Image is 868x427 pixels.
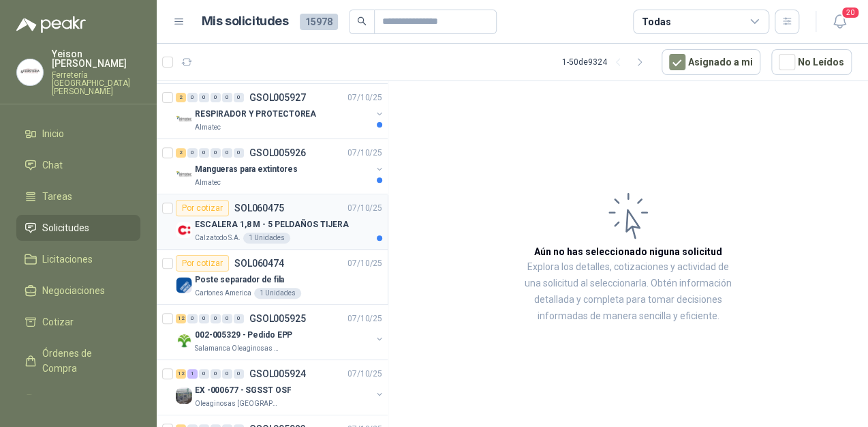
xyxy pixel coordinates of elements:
[195,218,349,231] p: ESCALERA 1,8 M - 5 PELDAÑOS TIJERA
[187,148,198,158] div: 0
[249,314,306,323] p: GSOL005925
[42,314,74,329] span: Cotizar
[16,340,140,381] a: Órdenes de Compra
[16,246,140,272] a: Licitaciones
[827,10,852,34] button: 20
[347,147,382,160] p: 07/10/25
[222,314,232,323] div: 0
[42,392,93,407] span: Remisiones
[176,93,186,102] div: 2
[176,166,192,183] img: Company Logo
[199,148,209,158] div: 0
[357,16,367,26] span: search
[347,202,382,215] p: 07/10/25
[187,93,198,102] div: 0
[211,148,221,158] div: 0
[243,233,290,244] div: 1 Unidades
[176,111,192,128] img: Company Logo
[195,288,251,299] p: Cartones America
[195,384,291,397] p: EX -000677 - SGSST OSF
[187,314,198,323] div: 0
[534,244,722,259] h3: Aún no has seleccionado niguna solicitud
[195,108,316,121] p: RESPIRADOR Y PROTECTOREA
[195,233,241,244] p: Calzatodo S.A.
[234,259,284,268] p: SOL060474
[771,49,852,75] button: No Leídos
[16,152,140,178] a: Chat
[234,148,244,158] div: 0
[176,366,385,409] a: 12 1 0 0 0 0 GSOL00592407/10/25 Company LogoEX -000677 - SGSST OSFOleaginosas [GEOGRAPHIC_DATA][P...
[249,148,306,158] p: GSOL005926
[195,274,284,286] p: Poste separador de fila
[176,89,385,133] a: 2 0 0 0 0 0 GSOL00592707/10/25 Company LogoRESPIRADOR Y PROTECTOREAAlmatec
[16,215,140,241] a: Solicitudes
[42,126,64,141] span: Inicio
[52,49,140,68] p: Yeison [PERSON_NAME]
[222,93,232,102] div: 0
[16,309,140,335] a: Cotizar
[16,387,140,413] a: Remisiones
[202,12,289,31] h1: Mis solicitudes
[176,222,192,238] img: Company Logo
[347,312,382,325] p: 07/10/25
[16,183,140,209] a: Tareas
[42,189,72,204] span: Tareas
[42,346,127,376] span: Órdenes de Compra
[157,194,388,250] a: Por cotizarSOL06047507/10/25 Company LogoESCALERA 1,8 M - 5 PELDAÑOS TIJERACalzatodo S.A.1 Unidades
[176,277,192,293] img: Company Logo
[662,49,760,75] button: Asignado a mi
[199,369,209,379] div: 0
[249,93,306,102] p: GSOL005927
[562,51,651,73] div: 1 - 50 de 9324
[17,59,43,85] img: Company Logo
[16,278,140,304] a: Negociaciones
[211,369,221,379] div: 0
[199,93,209,102] div: 0
[642,14,670,29] div: Todas
[176,332,192,349] img: Company Logo
[347,91,382,104] p: 07/10/25
[42,252,93,267] span: Licitaciones
[211,314,221,323] div: 0
[187,369,198,379] div: 1
[222,369,232,379] div: 0
[52,71,140,95] p: Ferretería [GEOGRAPHIC_DATA][PERSON_NAME]
[195,122,221,133] p: Almatec
[525,259,732,325] p: Explora los detalles, cotizaciones y actividad de una solicitud al seleccionarla. Obtén informaci...
[157,250,388,305] a: Por cotizarSOL06047407/10/25 Company LogoPoste separador de filaCartones America1 Unidades
[176,148,186,158] div: 2
[176,314,186,323] div: 12
[234,93,244,102] div: 0
[176,255,229,271] div: Por cotizar
[42,220,89,235] span: Solicitudes
[195,398,281,409] p: Oleaginosas [GEOGRAPHIC_DATA][PERSON_NAME]
[841,6,860,19] span: 20
[347,257,382,270] p: 07/10/25
[176,369,186,379] div: 12
[176,387,192,404] img: Company Logo
[234,314,244,323] div: 0
[234,369,244,379] div: 0
[195,163,298,176] p: Mangueras para extintores
[195,343,281,354] p: Salamanca Oleaginosas SAS
[254,288,301,299] div: 1 Unidades
[42,283,105,298] span: Negociaciones
[176,310,385,354] a: 12 0 0 0 0 0 GSOL00592507/10/25 Company Logo002-005329 - Pedido EPPSalamanca Oleaginosas SAS
[211,93,221,102] div: 0
[16,16,86,33] img: Logo peakr
[199,314,209,323] div: 0
[300,14,338,30] span: 15978
[249,369,306,379] p: GSOL005924
[195,177,221,188] p: Almatec
[16,121,140,147] a: Inicio
[176,200,229,216] div: Por cotizar
[347,368,382,381] p: 07/10/25
[195,329,292,342] p: 002-005329 - Pedido EPP
[222,148,232,158] div: 0
[176,145,385,188] a: 2 0 0 0 0 0 GSOL00592607/10/25 Company LogoMangueras para extintoresAlmatec
[42,158,63,173] span: Chat
[234,203,284,213] p: SOL060475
